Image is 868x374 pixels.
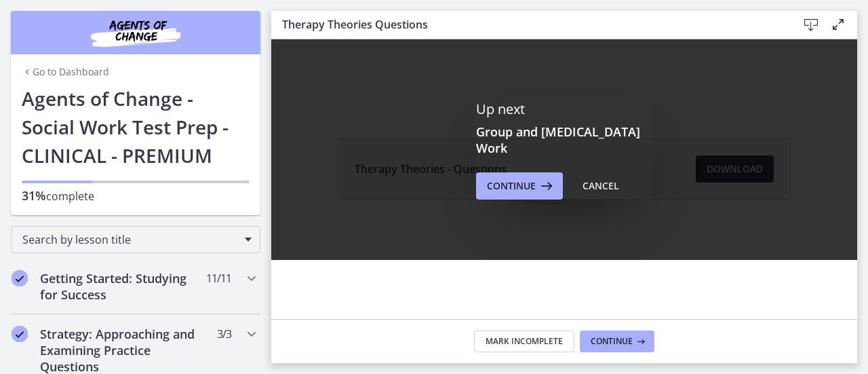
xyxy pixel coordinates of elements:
span: Search by lesson title [22,232,238,247]
span: Continue [487,178,536,194]
h3: Group and [MEDICAL_DATA] Work [476,124,652,156]
div: Search by lesson title [11,226,260,253]
i: Completed [12,326,28,342]
p: complete [22,187,250,204]
span: Mark Incomplete [486,336,563,347]
h2: Getting Started: Studying for Success [40,270,205,303]
span: 11 / 11 [206,270,231,286]
img: Agents of Change [54,16,217,49]
button: Mark Incomplete [474,331,574,352]
span: 31% [22,187,46,204]
a: Go to Dashboard [22,65,109,79]
h1: Agents of Change - Social Work Test Prep - CLINICAL - PREMIUM [22,84,250,170]
span: 3 / 3 [217,326,231,342]
div: Cancel [583,178,619,194]
h3: Therapy Theories Questions [282,16,776,33]
button: Continue [580,331,654,352]
span: Continue [591,336,633,347]
p: Up next [476,100,652,118]
button: Cancel [572,172,630,200]
button: Continue [476,172,563,200]
i: Completed [12,270,28,286]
